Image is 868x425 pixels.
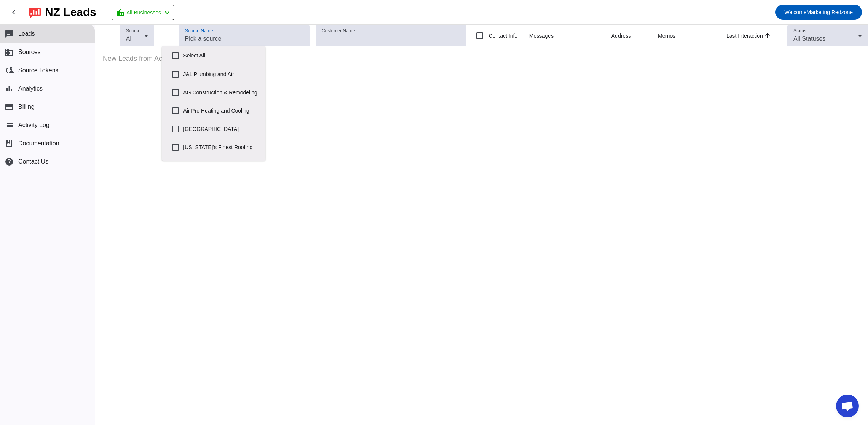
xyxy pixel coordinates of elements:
[18,103,35,110] span: Billing
[9,8,18,17] mat-icon: chevron_left
[18,158,48,165] span: Contact Us
[5,102,14,111] mat-icon: payment
[18,30,35,37] span: Leads
[726,32,763,40] div: Last Interaction
[18,49,41,56] span: Sources
[775,5,862,20] button: WelcomeMarketing Redzone
[836,395,859,417] div: Open chat
[95,47,868,70] p: New Leads from Activated Sources will appear here.
[183,102,259,119] label: Air Pro Heating and Cooling
[29,6,41,19] img: logo
[658,25,726,47] th: Memos
[183,66,259,83] label: J&L Plumbing and Air
[163,8,172,17] mat-icon: chevron_left
[18,67,59,74] span: Source Tokens
[126,35,133,42] span: All
[611,25,658,47] th: Address
[5,121,14,130] mat-icon: list
[183,157,259,174] label: Body Balance Medical
[116,8,125,17] mat-icon: location_city
[185,29,213,33] mat-label: Source Name
[487,32,518,40] label: Contact Info
[322,29,355,33] mat-label: Customer Name
[183,47,259,64] label: Select All
[126,29,140,33] mat-label: Source
[126,7,161,18] span: All Businesses
[18,122,49,129] span: Activity Log
[5,29,14,38] mat-icon: chat
[785,9,807,15] span: Welcome
[18,140,59,147] span: Documentation
[5,139,14,148] span: book
[793,29,806,33] mat-label: Status
[183,139,259,156] label: [US_STATE]'s Finest Roofing
[5,66,14,75] mat-icon: cloud_sync
[793,35,825,42] span: All Statuses
[529,25,611,47] th: Messages
[183,84,259,101] label: AG Construction & Remodeling
[45,7,96,18] div: NZ Leads
[5,157,14,166] mat-icon: help
[18,85,43,92] span: Analytics
[183,121,259,137] label: [GEOGRAPHIC_DATA]
[5,48,14,57] mat-icon: business
[5,84,14,93] mat-icon: bar_chart
[785,7,853,18] span: Marketing Redzone
[185,34,304,43] input: Pick a source
[112,5,174,20] button: All Businesses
